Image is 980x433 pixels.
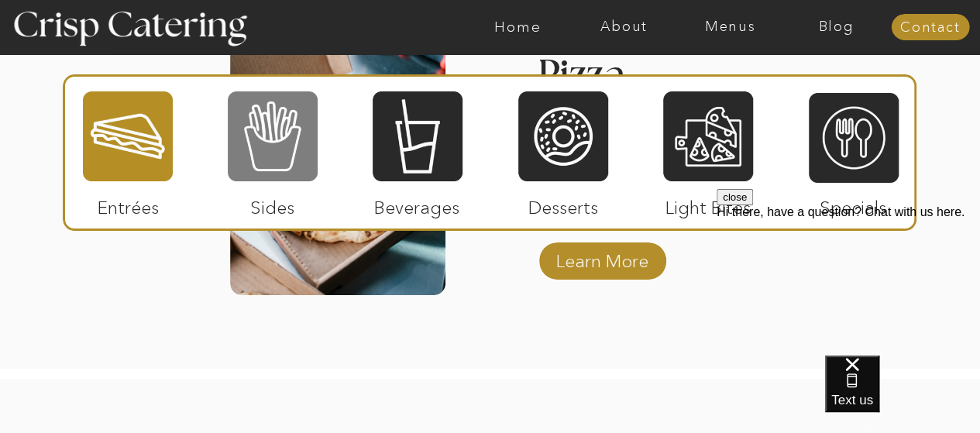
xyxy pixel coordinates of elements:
[677,19,783,35] a: Menus
[783,19,889,35] a: Blog
[538,55,699,100] h3: Pizza
[802,181,905,226] p: Specials
[571,19,677,35] a: About
[657,181,760,226] p: Light Bites
[465,19,571,35] a: Home
[221,181,324,226] p: Sides
[512,181,615,226] p: Desserts
[77,181,180,226] p: Entrées
[717,189,980,375] iframe: podium webchat widget prompt
[366,181,469,226] p: Beverages
[551,235,654,280] a: Learn More
[825,356,980,433] iframe: podium webchat widget bubble
[891,20,969,36] a: Contact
